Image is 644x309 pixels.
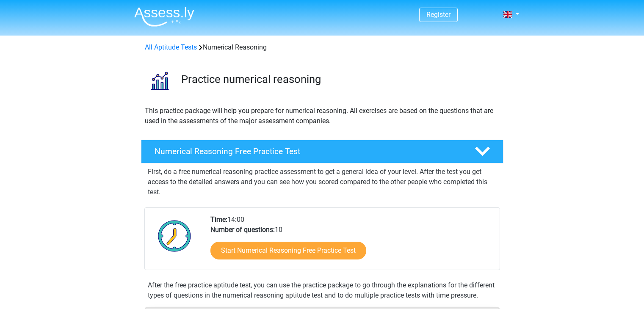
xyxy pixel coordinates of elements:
[134,7,194,27] img: Assessly
[210,226,275,234] b: Number of questions:
[204,215,499,270] div: 14:00 10
[145,43,197,51] a: All Aptitude Tests
[141,63,177,99] img: numerical reasoning
[155,146,461,156] h4: Numerical Reasoning Free Practice Test
[148,167,497,197] p: First, do a free numerical reasoning practice assessment to get a general idea of your level. Aft...
[141,42,503,52] div: Numerical Reasoning
[181,73,497,86] h3: Practice numerical reasoning
[426,11,451,19] a: Register
[210,242,366,259] a: Start Numerical Reasoning Free Practice Test
[210,215,227,223] b: Time:
[144,280,500,301] div: After the free practice aptitude test, you can use the practice package to go through the explana...
[153,215,196,257] img: Clock
[138,140,507,163] a: Numerical Reasoning Free Practice Test
[145,106,500,126] p: This practice package will help you prepare for numerical reasoning. All exercises are based on t...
